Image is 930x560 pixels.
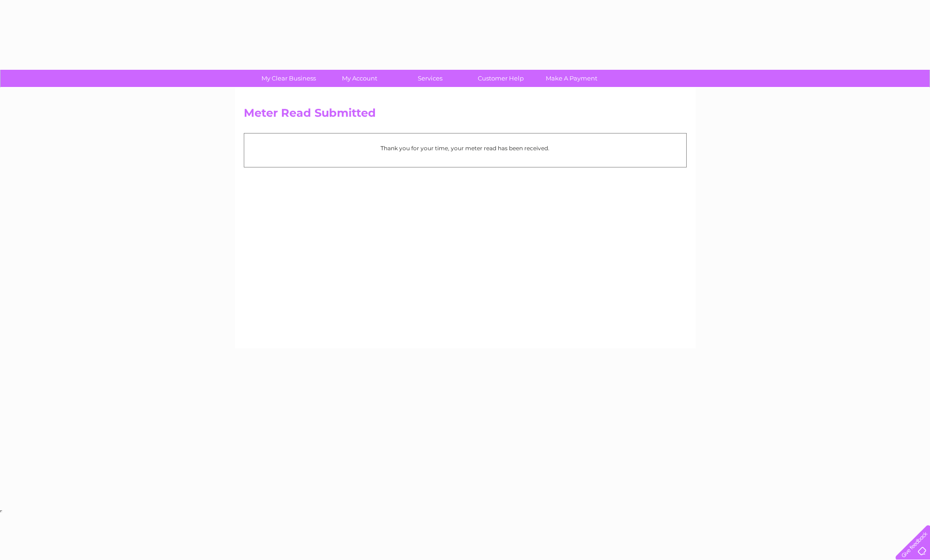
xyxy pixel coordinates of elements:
[533,70,610,87] a: Make A Payment
[462,70,539,87] a: Customer Help
[244,107,687,124] h2: Meter Read Submitted
[250,70,327,87] a: My Clear Business
[321,70,398,87] a: My Account
[392,70,468,87] a: Services
[249,144,682,153] p: Thank you for your time, your meter read has been received.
